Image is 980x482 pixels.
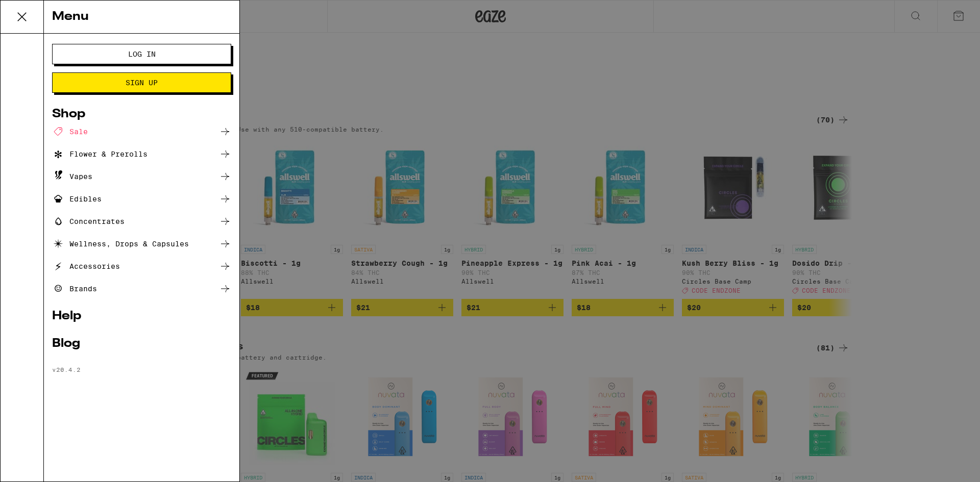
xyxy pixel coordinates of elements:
div: Edibles [52,193,102,205]
a: Help [52,310,231,322]
div: Wellness, Drops & Capsules [52,238,189,250]
div: Flower & Prerolls [52,148,148,160]
a: Flower & Prerolls [52,148,231,160]
a: Vapes [52,170,231,183]
a: Accessories [52,260,231,272]
div: Vapes [52,170,92,183]
button: Log In [52,44,231,64]
a: Brands [52,283,231,295]
div: Menu [44,1,239,34]
div: Brands [52,283,97,295]
div: Sale [52,125,88,138]
a: Wellness, Drops & Capsules [52,238,231,250]
a: Log In [52,50,231,58]
button: Sign Up [52,72,231,93]
a: Shop [52,108,231,120]
span: Sign Up [126,79,158,86]
a: Concentrates [52,215,231,227]
span: Log In [128,50,156,58]
a: Blog [52,338,231,350]
div: Accessories [52,260,120,272]
div: Concentrates [52,215,125,227]
a: Edibles [52,193,231,205]
span: v 20.4.2 [52,366,81,373]
span: Hi. Need any help? [6,7,73,15]
a: Sale [52,125,231,138]
a: Sign Up [52,79,231,87]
